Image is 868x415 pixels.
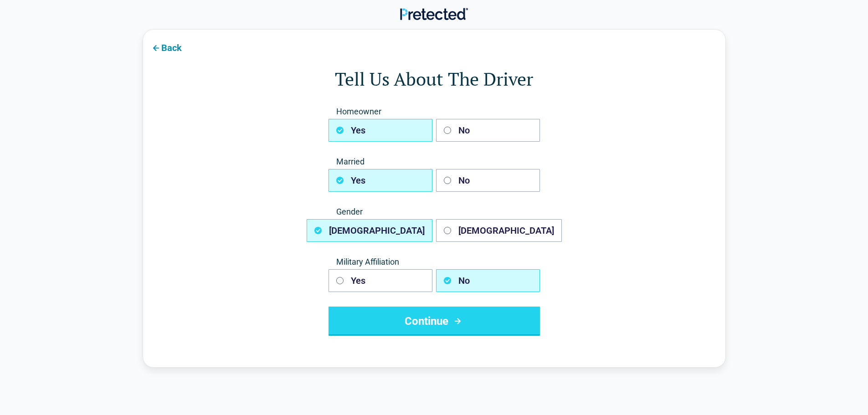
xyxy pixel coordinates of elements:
span: Military Affiliation [329,256,540,267]
button: Yes [329,269,432,292]
button: No [436,269,540,292]
button: Back [143,37,189,57]
span: Gender [329,206,540,217]
button: Yes [329,119,432,142]
button: No [436,169,540,192]
h1: Tell Us About The Driver [180,66,689,92]
button: Yes [329,169,432,192]
button: No [436,119,540,142]
button: [DEMOGRAPHIC_DATA] [436,219,562,242]
button: [DEMOGRAPHIC_DATA] [307,219,432,242]
span: Homeowner [329,106,540,117]
button: Continue [329,307,540,336]
span: Married [329,156,540,167]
